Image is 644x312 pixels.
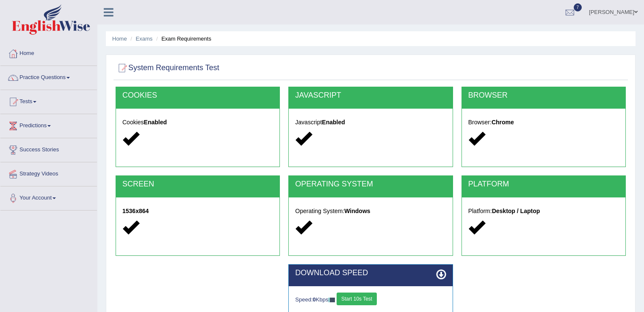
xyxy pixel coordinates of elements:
a: Home [0,42,97,63]
strong: Chrome [492,119,514,126]
h5: Browser: [468,119,619,126]
a: Exams [136,36,153,42]
h2: SCREEN [122,180,273,189]
div: Speed: Kbps [295,293,446,307]
h2: COOKIES [122,91,273,100]
strong: Enabled [144,119,167,126]
strong: Enabled [322,119,345,126]
a: Predictions [0,114,97,135]
h5: Operating System: [295,208,446,214]
h2: PLATFORM [468,180,619,189]
strong: 0 [313,296,316,303]
a: Tests [0,90,97,111]
h2: DOWNLOAD SPEED [295,269,446,277]
strong: Desktop / Laptop [492,208,540,214]
h2: BROWSER [468,91,619,100]
li: Exam Requirements [154,35,211,43]
h2: System Requirements Test [116,62,219,74]
a: Practice Questions [0,66,97,87]
strong: Windows [344,208,370,214]
h2: JAVASCRIPT [295,91,446,100]
h5: Javascript [295,119,446,126]
h5: Platform: [468,208,619,214]
a: Your Account [0,186,97,208]
a: Success Stories [0,138,97,159]
h2: OPERATING SYSTEM [295,180,446,189]
span: 7 [574,3,582,11]
a: Home [112,36,127,42]
h5: Cookies [122,119,273,126]
a: Strategy Videos [0,162,97,183]
img: ajax-loader-fb-connection.gif [328,298,335,302]
strong: 1536x864 [122,208,149,214]
button: Start 10s Test [337,293,377,305]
